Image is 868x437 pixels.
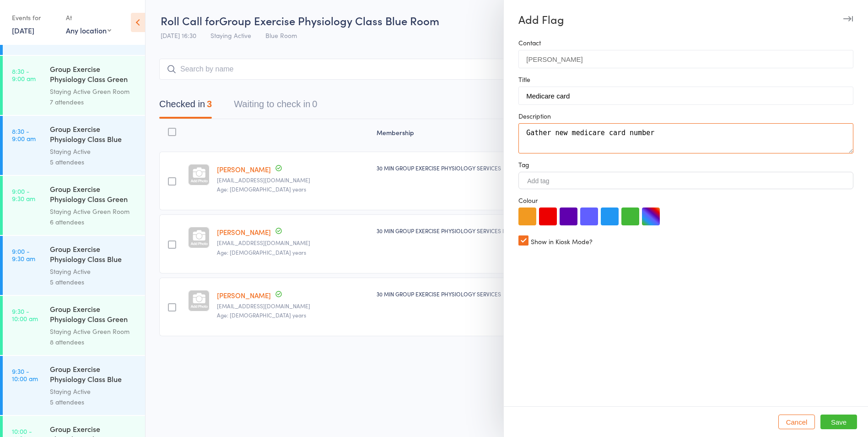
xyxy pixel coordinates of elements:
label: Colour [518,197,853,204]
button: Save [820,415,857,429]
label: Tag [518,161,853,168]
label: Contact [518,39,853,46]
span: Show in Kiosk Mode? [531,234,593,246]
input: Add tag [526,177,558,185]
input: Optional [518,87,853,105]
textarea: Gather new medicare card number [518,123,853,153]
label: Title [518,76,853,83]
label: Description [518,112,853,120]
button: Cancel [778,415,815,429]
div: Add Flag [504,13,868,26]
